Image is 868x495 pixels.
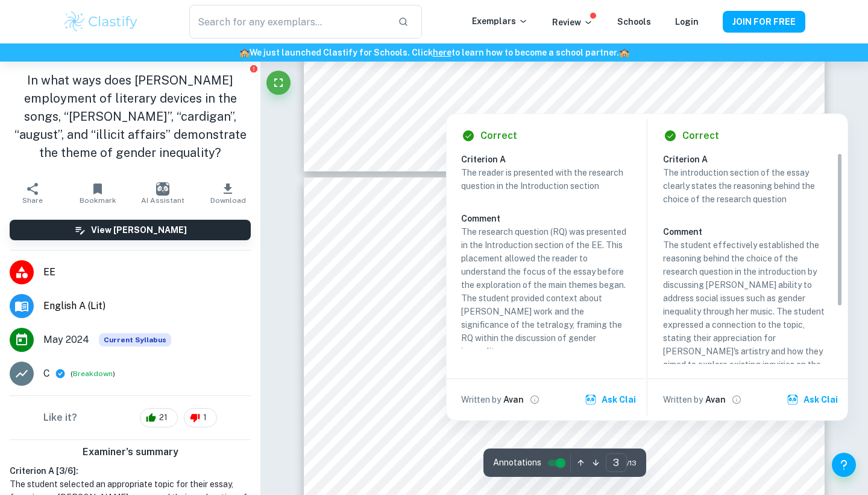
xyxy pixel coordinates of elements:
button: Breakdown [73,368,113,379]
span: Bookmark [80,196,116,205]
img: clai.svg [585,394,597,406]
button: JOIN FOR FREE [723,11,805,33]
button: Help and Feedback [832,453,856,477]
h6: Like it? [43,410,77,425]
button: Download [195,176,260,210]
a: Schools [617,17,651,27]
a: Login [675,17,699,27]
h1: In what ways does [PERSON_NAME] employment of literary devices in the songs, “[PERSON_NAME]”, “ca... [10,71,251,162]
h6: Criterion A [461,153,641,166]
span: AI Assistant [141,196,184,205]
h6: Examiner's summary [5,445,256,459]
input: Search for any exemplars... [189,5,388,39]
span: Annotations [493,456,541,469]
h6: We just launched Clastify for Schools. Click to learn how to become a school partner. [2,46,866,59]
button: Bookmark [65,176,130,210]
p: Written by [461,393,501,406]
button: Fullscreen [266,71,291,95]
h6: Correct [682,129,719,143]
button: View [PERSON_NAME] [10,220,251,240]
h6: Criterion A [663,153,843,166]
span: Download [210,196,246,205]
button: AI Assistant [130,176,195,210]
p: Written by [663,393,703,406]
div: 21 [140,408,178,427]
span: Current Syllabus [99,333,171,346]
h6: Avan [503,393,524,406]
div: This exemplar is based on the current syllabus. Feel free to refer to it for inspiration/ideas wh... [99,333,171,346]
span: EE [43,265,251,279]
span: ( ) [71,368,115,380]
button: View full profile [526,391,543,408]
span: 1 [197,412,213,424]
p: The reader is presented with the research question in the Introduction section [461,166,631,193]
button: Report issue [249,64,258,73]
h6: Comment [461,212,631,225]
span: Share [22,196,43,205]
p: Review [552,16,593,29]
p: The research question (RQ) was presented in the Introduction section of the EE. This placement al... [461,225,631,358]
h6: Comment [663,225,833,238]
h6: View [PERSON_NAME] [91,223,187,237]
img: AI Assistant [156,182,169,196]
button: Ask Clai [784,389,843,410]
h6: Criterion A [ 3 / 6 ]: [10,464,251,477]
span: May 2024 [43,333,89,347]
img: clai.svg [787,394,799,406]
h6: Correct [480,129,517,143]
div: 1 [184,408,217,427]
p: The student effectively established the reasoning behind the choice of the research question in t... [663,238,833,451]
h6: Avan [705,393,726,406]
p: Exemplars [472,14,528,28]
button: View full profile [728,391,745,408]
button: Ask Clai [582,389,641,410]
span: 21 [153,412,174,424]
p: C [43,366,50,381]
a: here [433,48,451,57]
span: 🏫 [239,48,250,57]
span: English A (Lit) [43,299,251,313]
img: Clastify logo [63,10,139,34]
span: 🏫 [619,48,629,57]
span: / 13 [627,458,637,468]
p: The introduction section of the essay clearly states the reasoning behind the choice of the resea... [663,166,833,206]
